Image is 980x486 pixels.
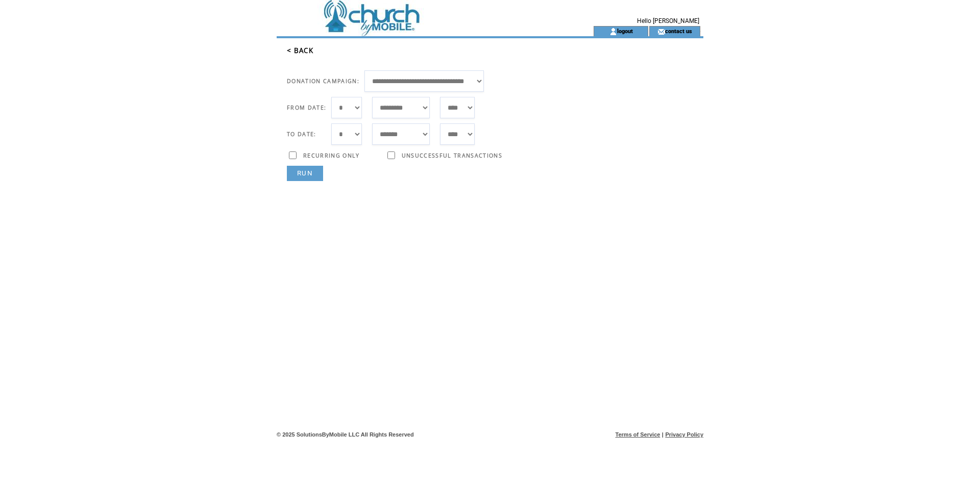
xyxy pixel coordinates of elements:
[287,78,359,85] span: DONATION CAMPAIGN:
[277,431,414,438] span: © 2025 SolutionsByMobile LLC All Rights Reserved
[616,431,660,438] a: Terms of Service
[617,28,633,34] a: logout
[662,431,664,438] span: |
[637,17,699,24] span: Hello [PERSON_NAME]
[657,28,665,36] img: contact_us_icon.gif
[609,28,617,36] img: account_icon.gif
[287,166,323,181] a: RUN
[303,152,360,159] span: RECURRING ONLY
[287,46,313,55] a: < BACK
[402,152,502,159] span: UNSUCCESSFUL TRANSACTIONS
[287,131,316,138] span: TO DATE:
[287,104,326,111] span: FROM DATE:
[665,431,703,438] a: Privacy Policy
[665,28,692,34] a: contact us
